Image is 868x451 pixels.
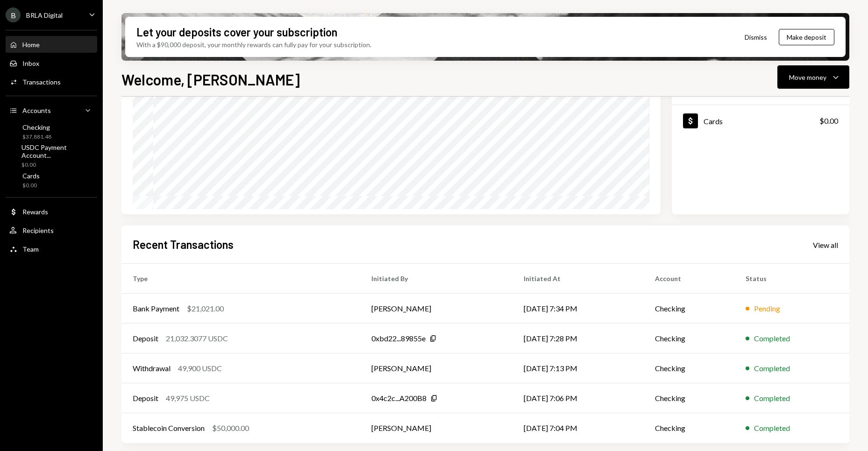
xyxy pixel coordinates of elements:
div: With a $90,000 deposit, your monthly rewards can fully pay for your subscription. [136,40,371,49]
td: [PERSON_NAME] [360,353,513,383]
div: USDC Payment Account... [21,143,93,159]
div: Team [22,245,39,253]
th: Type [121,264,360,294]
th: Status [734,264,849,294]
a: Cards$0.00 [6,169,97,191]
button: Move money [777,65,849,89]
td: [DATE] 7:04 PM [512,413,643,443]
div: $37,881.48 [22,133,51,141]
td: [DATE] 7:28 PM [512,324,643,353]
th: Account [644,264,734,294]
td: Checking [644,353,734,383]
div: Pending [754,303,780,314]
a: Inbox [6,55,97,71]
div: Cards [704,117,723,126]
td: [DATE] 7:34 PM [512,294,643,324]
div: 21,032.3077 USDC [166,333,228,344]
a: Checking$37,881.48 [6,120,97,143]
div: Home [22,41,40,49]
td: [PERSON_NAME] [360,294,513,324]
div: Recipients [22,226,54,234]
button: Make deposit [779,29,834,45]
div: Inbox [22,59,39,67]
a: View all [813,240,838,250]
div: $50,000.00 [212,423,249,434]
button: Dismiss [733,26,779,48]
div: 49,975 USDC [166,393,210,404]
div: View all [813,240,838,250]
a: Cards$0.00 [672,105,849,136]
h1: Welcome, [PERSON_NAME] [121,70,300,89]
div: BRLA Digital [26,11,63,19]
a: Rewards [6,203,97,220]
div: 0x4c2c...A200B8 [371,393,427,404]
a: Home [6,36,97,53]
div: Accounts [22,106,51,114]
div: Bank Payment [133,303,179,314]
div: 0xbd22...89855e [371,333,426,344]
h2: Recent Transactions [133,237,234,252]
a: USDC Payment Account...$0.00 [6,145,97,167]
div: Rewards [22,208,48,216]
a: Team [6,240,97,257]
td: [PERSON_NAME] [360,413,513,443]
div: Deposit [133,393,158,404]
div: Completed [754,363,790,374]
div: 49,900 USDC [178,363,222,374]
a: Accounts [6,102,97,119]
div: Let your deposits cover your subscription [136,24,337,40]
a: Recipients [6,222,97,239]
td: Checking [644,413,734,443]
a: Transactions [6,73,97,90]
td: Checking [644,383,734,413]
th: Initiated By [360,264,513,294]
div: Cards [22,172,40,180]
div: $0.00 [819,115,838,127]
div: Transactions [22,78,61,86]
div: $0.00 [22,182,40,190]
div: Checking [22,123,51,131]
div: Completed [754,333,790,344]
td: [DATE] 7:06 PM [512,383,643,413]
div: Completed [754,393,790,404]
td: Checking [644,294,734,324]
th: Initiated At [512,264,643,294]
div: $0.00 [21,161,93,169]
div: Withdrawal [133,363,171,374]
td: [DATE] 7:13 PM [512,353,643,383]
div: B [6,7,21,22]
div: $21,021.00 [187,303,224,314]
div: Stablecoin Conversion [133,423,205,434]
div: Deposit [133,333,158,344]
div: Move money [789,72,826,82]
td: Checking [644,324,734,353]
div: Completed [754,423,790,434]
